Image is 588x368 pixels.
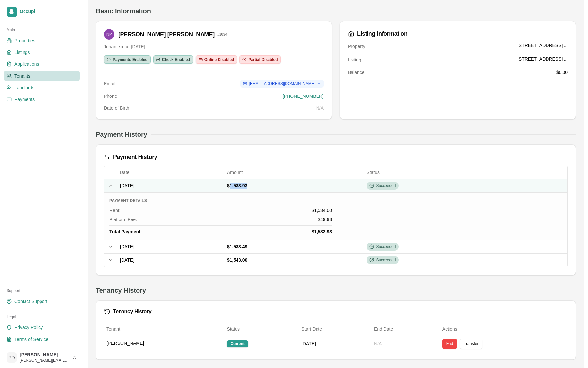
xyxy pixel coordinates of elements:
dd: $0.00 [556,69,568,76]
span: Succeeded [376,257,396,263]
a: Contact Support [4,296,80,307]
div: Payment History [104,152,568,162]
span: Landlords [14,84,35,91]
span: Total Payment: [109,228,142,235]
div: Legal [4,312,80,322]
h2: Tenancy History [96,286,146,295]
button: End [442,339,457,349]
span: Payments [14,96,35,103]
span: Properties [14,37,35,44]
th: Status [224,323,299,336]
a: Tenants [4,71,80,81]
dt: Date of Birth [104,105,129,111]
dt: Listing [348,57,361,63]
span: Rent : [109,207,120,214]
a: Landlords [4,82,80,93]
span: $49.93 [318,216,332,223]
span: [PERSON_NAME] [106,340,144,346]
div: Listing Information [348,29,568,38]
span: Succeeded [376,244,396,249]
dt: Property [348,43,365,50]
span: [PERSON_NAME] [PERSON_NAME] [118,30,215,39]
a: Properties [4,35,80,46]
button: Transfer [460,339,482,349]
dt: Email [104,80,115,87]
span: [STREET_ADDRESS] ... [517,56,568,62]
span: [EMAIL_ADDRESS][DOMAIN_NAME] [249,81,315,86]
button: PD[PERSON_NAME][PERSON_NAME][EMAIL_ADDRESS][DOMAIN_NAME] [4,350,80,365]
span: [PERSON_NAME] [20,352,69,358]
div: Main [4,25,80,35]
dt: Phone [104,93,117,99]
div: Current [227,340,248,347]
a: Applications [4,59,80,69]
img: Nicole Parry [104,29,114,40]
th: Date [117,166,224,179]
th: Actions [440,323,568,336]
span: $1,543.00 [227,257,247,263]
a: Occupi [4,4,80,20]
span: Listings [14,49,30,56]
p: Tenant since [DATE] [104,44,324,50]
td: [DATE] [299,336,371,352]
span: # 2034 [217,32,227,37]
span: [PERSON_NAME][EMAIL_ADDRESS][DOMAIN_NAME] [20,358,69,363]
a: Privacy Policy [4,322,80,333]
span: Tenants [14,73,30,79]
span: Platform Fee: [109,216,137,223]
span: Succeeded [376,183,396,188]
span: [DATE] [120,183,134,188]
a: Terms of Service [4,334,80,344]
a: [PHONE_NUMBER] [283,94,324,99]
span: $1,583.93 [312,228,332,235]
a: Payments [4,94,80,105]
span: [DATE] [120,244,134,249]
span: N/A [374,341,382,346]
th: Tenant [104,323,224,336]
span: Privacy Policy [14,324,43,331]
th: Start Date [299,323,371,336]
span: N/A [316,105,324,111]
span: $1,583.49 [227,244,247,249]
div: Tenancy History [104,308,568,315]
span: PD [7,352,17,363]
th: Status [364,166,567,179]
h2: Payment History [96,130,147,139]
span: Terms of Service [14,336,48,342]
h2: Basic Information [96,7,151,16]
span: Contact Support [14,298,47,305]
span: Applications [14,61,39,67]
dt: Balance [348,69,365,76]
span: $1,583.93 [227,183,247,188]
span: [DATE] [120,257,134,263]
th: Amount [224,166,364,179]
div: Support [4,286,80,296]
a: Listings [4,47,80,58]
span: Occupi [20,9,77,15]
th: End Date [371,323,440,336]
h4: Payment Details [109,198,332,203]
span: $1,534.00 [312,207,332,214]
span: [STREET_ADDRESS] ... [517,42,568,49]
